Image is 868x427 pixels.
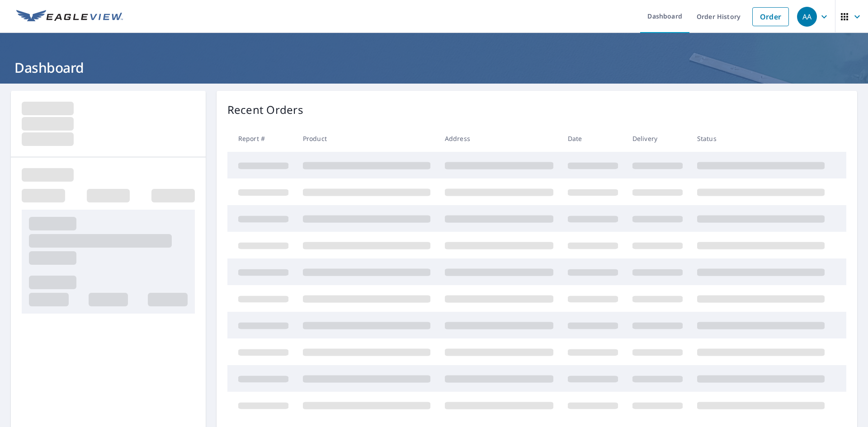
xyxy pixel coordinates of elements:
th: Report # [227,125,296,152]
th: Address [438,125,561,152]
a: Order [752,7,789,26]
img: EV Logo [16,10,123,23]
p: Recent Orders [227,102,303,118]
th: Product [296,125,438,152]
h1: Dashboard [11,58,857,77]
th: Status [690,125,832,152]
th: Date [561,125,625,152]
div: AA [797,7,817,27]
th: Delivery [625,125,690,152]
